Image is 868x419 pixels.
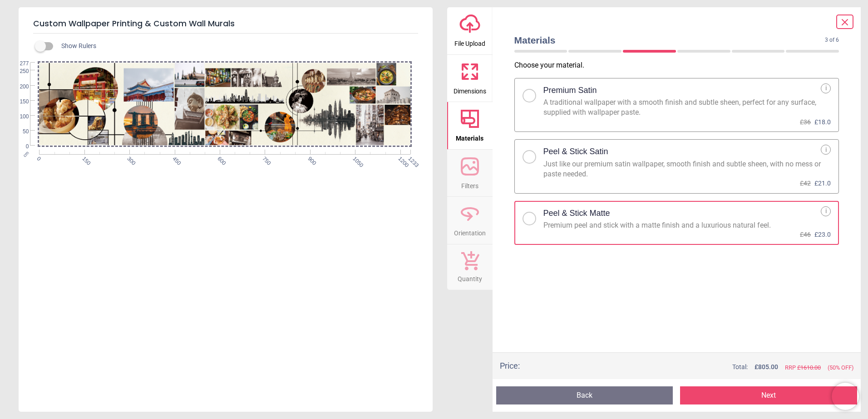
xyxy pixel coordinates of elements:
span: 200 [11,83,29,91]
span: 150 [80,155,86,161]
span: 805.00 [758,363,778,370]
span: 250 [11,68,29,75]
span: 1050 [351,155,357,161]
button: Back [496,386,673,404]
button: Dimensions [447,55,493,102]
span: 600 [216,155,222,161]
button: Filters [447,150,493,197]
p: Choose your material . [514,60,847,70]
span: 277 [11,60,29,68]
h2: Peel & Stick Satin [543,146,608,157]
span: 100 [11,113,29,121]
span: Materials [514,34,825,47]
span: cm [22,150,30,158]
span: Dimensions [454,83,486,96]
div: A traditional wallpaper with a smooth finish and subtle sheen, perfect for any surface, supplied ... [543,97,821,118]
div: i [821,83,831,93]
button: File Upload [447,7,493,54]
iframe: Brevo live chat [832,383,859,410]
span: (50% OFF) [828,364,853,372]
div: Total: [533,363,854,372]
span: Quantity [458,270,482,284]
span: File Upload [454,35,485,49]
span: £46 [800,231,811,238]
span: RRP [785,364,821,372]
span: 50 [11,128,29,136]
div: Price : [500,360,520,371]
div: Show Rulers [40,41,433,52]
span: 0 [11,143,29,151]
button: Orientation [447,197,493,244]
span: £42 [800,180,811,187]
span: 1200 [396,155,402,161]
span: 300 [125,155,131,161]
button: Materials [447,102,493,149]
button: Quantity [447,244,493,290]
span: Materials [456,130,483,143]
span: 3 of 6 [825,36,839,44]
span: £18.0 [814,118,831,126]
button: Next [680,386,857,404]
span: 0 [35,155,41,161]
div: Just like our premium satin wallpaper, smooth finish and subtle sheen, with no mess or paste needed. [543,159,821,180]
span: 450 [171,155,177,161]
div: i [821,206,831,216]
h2: Premium Satin [543,85,597,96]
span: 750 [261,155,267,161]
span: £36 [800,118,811,126]
span: 150 [11,98,29,106]
span: Filters [461,177,478,191]
h5: Custom Wallpaper Printing & Custom Wall Murals [33,15,418,34]
span: 900 [306,155,312,161]
div: Premium peel and stick with a matte finish and a luxurious natural feel. [543,220,821,230]
span: Orientation [454,224,486,238]
h2: Peel & Stick Matte [543,208,610,219]
span: 1233 [406,155,412,161]
div: i [821,145,831,155]
span: £ [755,363,778,372]
span: £21.0 [814,180,831,187]
span: £23.0 [814,231,831,238]
span: £ 1610.00 [797,364,821,371]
